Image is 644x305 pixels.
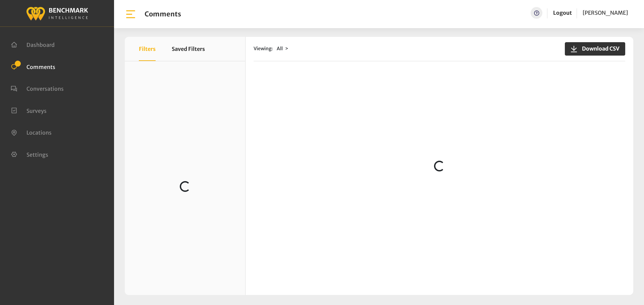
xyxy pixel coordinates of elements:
span: Download CSV [578,45,620,53]
a: Surveys [11,107,47,113]
a: Logout [553,9,572,16]
span: Settings [26,151,48,158]
span: Conversations [26,85,64,92]
a: [PERSON_NAME] [583,7,628,19]
h1: Comments [145,10,181,18]
button: Saved Filters [172,37,205,61]
span: All [277,46,283,52]
button: Download CSV [565,42,625,56]
a: Comments [11,63,55,70]
img: bar [125,8,137,20]
a: Dashboard [11,41,55,48]
a: Conversations [11,85,64,91]
span: [PERSON_NAME] [583,9,628,16]
span: Surveys [26,107,47,114]
a: Logout [553,7,572,19]
span: Viewing: [254,45,273,52]
a: Locations [11,129,52,135]
a: Settings [11,151,48,157]
span: Dashboard [26,42,55,48]
span: Locations [26,129,52,136]
span: Comments [26,63,55,70]
button: Filters [139,37,156,61]
img: benchmark [26,5,88,21]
